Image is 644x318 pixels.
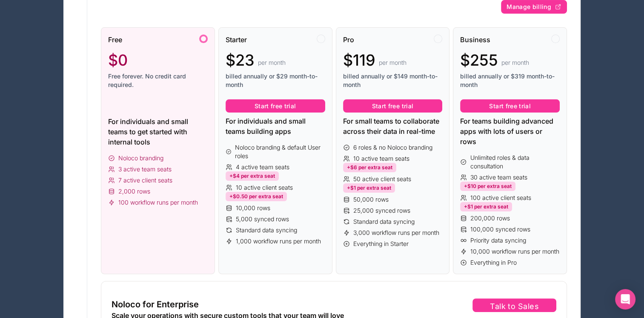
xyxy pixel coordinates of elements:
[236,204,270,212] span: 10,000 rows
[343,116,443,136] div: For small teams to collaborate across their data in real-time
[226,35,247,45] span: Starter
[353,195,389,204] span: 50,000 rows
[226,72,325,89] span: billed annually or $29 month-to-month
[236,215,289,223] span: 5,000 synced rows
[470,236,526,245] span: Priority data syncing
[507,3,551,11] span: Manage billing
[353,143,432,152] span: 6 roles & no Noloco branding
[226,171,279,181] div: +$4 per extra seat
[470,258,517,267] span: Everything in Pro
[235,143,325,160] span: Noloco branding & default User roles
[343,72,443,89] span: billed annually or $149 month-to-month
[460,35,490,45] span: Business
[343,52,375,69] span: $119
[353,206,410,215] span: 25,000 synced rows
[470,214,510,223] span: 200,000 rows
[343,183,395,193] div: +$1 per extra seat
[460,72,560,89] span: billed annually or $319 month-to-month
[353,154,409,163] span: 10 active team seats
[460,182,515,191] div: +$10 per extra seat
[353,175,411,183] span: 50 active client seats
[460,202,512,211] div: +$1 per extra seat
[470,225,530,234] span: 100,000 synced rows
[118,154,163,162] span: Noloco branding
[343,35,354,45] span: Pro
[460,52,498,69] span: $255
[226,99,325,113] button: Start free trial
[470,194,531,202] span: 100 active client seats
[118,176,172,185] span: 7 active client seats
[470,153,560,171] span: Unlimited roles & data consultation
[501,58,529,67] span: per month
[112,298,199,310] span: Noloco for Enterprise
[258,58,286,67] span: per month
[460,99,560,113] button: Start free trial
[343,99,443,113] button: Start free trial
[460,116,560,147] div: For teams building advanced apps with lots of users or rows
[236,163,289,171] span: 4 active team seats
[236,183,293,192] span: 10 active client seats
[379,58,406,67] span: per month
[118,187,150,196] span: 2,000 rows
[236,237,321,246] span: 1,000 workflow runs per month
[118,165,172,173] span: 3 active team seats
[470,173,527,182] span: 30 active team seats
[353,217,415,226] span: Standard data syncing
[353,240,409,248] span: Everything in Starter
[226,192,287,201] div: +$0.50 per extra seat
[226,52,255,69] span: $23
[615,289,635,309] div: Open Intercom Messenger
[353,228,439,237] span: 3,000 workflow runs per month
[470,247,559,256] span: 10,000 workflow runs per month
[108,72,208,89] span: Free forever. No credit card required.
[118,198,198,207] span: 100 workflow runs per month
[108,35,122,45] span: Free
[226,116,325,136] div: For individuals and small teams building apps
[108,52,128,69] span: $0
[236,226,297,234] span: Standard data syncing
[343,163,396,172] div: +$6 per extra seat
[108,116,208,147] div: For individuals and small teams to get started with internal tools
[472,298,556,312] button: Talk to Sales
